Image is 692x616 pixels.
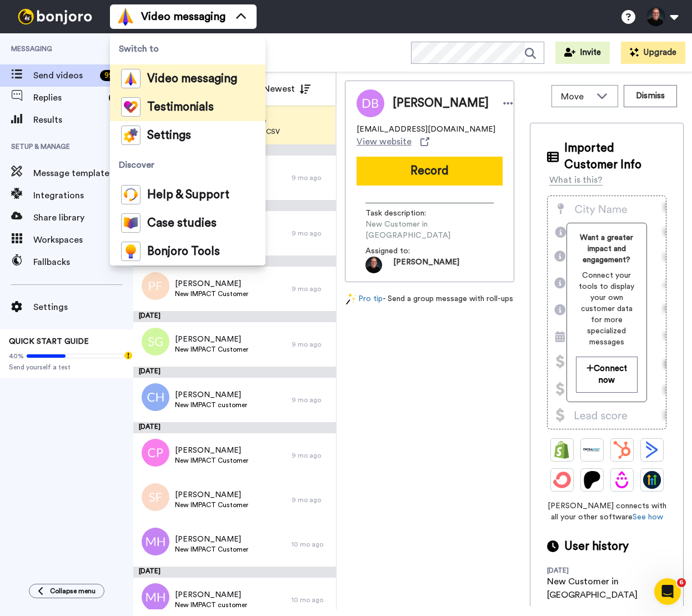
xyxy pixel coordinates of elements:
div: 10 mo ago [292,595,330,604]
a: Video messaging [110,64,265,93]
button: Newest [255,78,319,100]
span: View website [357,135,412,148]
span: [PERSON_NAME] [175,589,247,600]
span: [PERSON_NAME] [175,278,248,289]
div: [DATE] [547,566,619,575]
button: Dismiss [624,85,677,107]
span: New IMPACT Customer [175,289,248,298]
img: ch.png [142,383,169,411]
button: Upgrade [621,42,685,64]
span: New IMPACT Customer [175,500,248,509]
span: Settings [33,301,133,314]
span: Assigned to: [365,246,443,257]
span: Video messaging [147,73,237,84]
span: Help & Support [147,189,229,201]
div: What is this? [549,173,603,187]
img: Ontraport [583,441,601,459]
span: Case studies [147,218,217,229]
span: [PERSON_NAME] connects with all your other software [547,500,666,523]
span: New IMPACT Customer [175,545,248,554]
span: 40% [9,352,24,360]
img: Patreon [583,471,601,489]
div: 9 mo ago [292,395,330,404]
div: [DATE] [133,422,336,433]
span: Bonjoro Tools [147,246,220,257]
span: Send yourself a test [9,363,124,372]
span: Want a greater impact and engagement? [576,232,638,266]
span: Settings [147,130,191,141]
div: 99 + [100,70,122,81]
span: Video messaging [141,9,225,24]
img: sf.png [142,483,169,511]
span: [PERSON_NAME] [175,445,248,456]
div: [DATE] [133,311,336,322]
img: Image of Deb Biever [357,89,384,117]
a: Testimonials [110,93,265,121]
div: 10 mo ago [292,540,330,549]
div: New Customer in [GEOGRAPHIC_DATA] [547,575,666,602]
a: Bonjoro Tools [110,237,265,266]
img: settings-colored.svg [121,126,141,145]
span: Discover [110,149,265,181]
div: 9 mo ago [292,284,330,293]
span: Integrations [33,189,133,202]
span: QUICK START GUIDE [9,338,89,345]
div: 9 mo ago [292,340,330,349]
img: d56a7fa8-7983-4f62-bb9f-d5ae38b87785-1680002069.jpg [365,257,382,273]
img: ConvertKit [553,471,571,489]
img: bj-tools-colored.svg [121,242,141,261]
span: User history [564,538,629,555]
span: [PERSON_NAME] [393,95,489,112]
a: See how [633,513,663,521]
span: 6 [677,578,686,587]
a: Settings [110,121,265,149]
span: [PERSON_NAME] [175,534,248,545]
img: help-and-support-colored.svg [121,185,141,204]
img: Drip [613,471,631,489]
span: Imported Customer Info [564,140,666,173]
img: vm-color.svg [121,69,141,88]
span: Message template [33,167,133,180]
span: Replies [33,91,104,104]
span: [PERSON_NAME] [175,389,247,400]
img: Shopify [553,441,571,459]
img: tm-color.svg [121,97,141,117]
span: New IMPACT Customer [175,345,248,354]
img: bj-logo-header-white.svg [13,9,97,24]
div: 9 mo ago [292,495,330,504]
span: Switch to [110,33,265,64]
span: Connect your tools to display your own customer data for more specialized messages [576,270,638,348]
div: 9 mo ago [292,173,330,182]
div: - Send a group message with roll-ups [345,293,514,305]
span: Move [561,90,591,103]
button: Connect now [576,357,638,393]
button: Invite [555,42,610,64]
div: 9 mo ago [292,229,330,238]
img: cp.png [142,439,169,467]
span: [EMAIL_ADDRESS][DOMAIN_NAME] [357,124,495,135]
div: 9 mo ago [292,451,330,460]
span: Collapse menu [50,587,96,595]
span: Testimonials [147,102,214,113]
div: [DATE] [133,567,336,578]
img: ActiveCampaign [643,441,661,459]
img: magic-wand.svg [346,293,356,305]
button: Collapse menu [29,584,104,598]
span: Fallbacks [33,256,133,269]
a: Pro tip [346,293,383,305]
a: View website [357,135,429,148]
span: [PERSON_NAME] [175,334,248,345]
img: sg.png [142,328,169,355]
img: mh.png [142,528,169,555]
span: [PERSON_NAME] [175,489,248,500]
button: Record [357,157,503,186]
span: Workspaces [33,233,133,247]
span: New IMPACT Customer [175,456,248,465]
span: Results [33,113,133,127]
a: Help & Support [110,181,265,209]
img: GoHighLevel [643,471,661,489]
div: [DATE] [133,367,336,378]
img: Hubspot [613,441,631,459]
span: New Customer in [GEOGRAPHIC_DATA] [365,219,494,241]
